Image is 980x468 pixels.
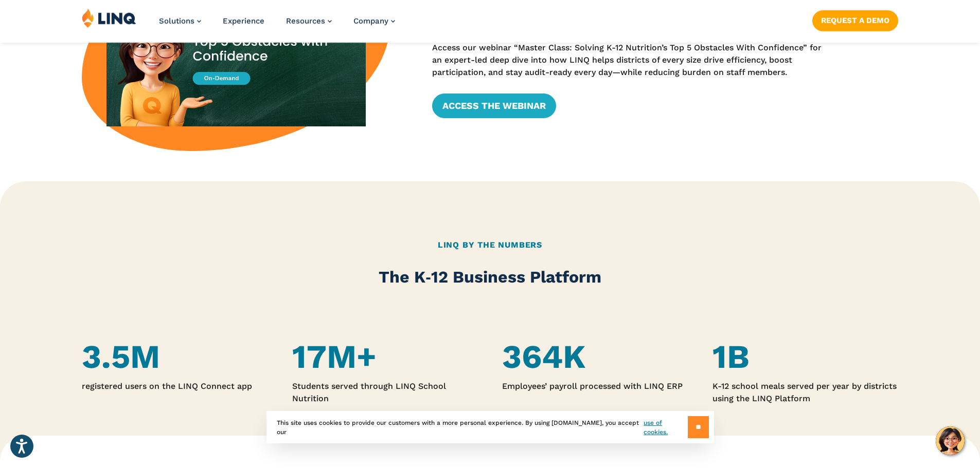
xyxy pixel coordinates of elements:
a: Access the Webinar [432,93,556,118]
a: Resources [286,16,332,26]
a: Request a Demo [812,10,898,31]
img: LINQ | K‑12 Software [82,8,136,28]
h2: LINQ By the Numbers [82,239,898,251]
a: Solutions [159,16,201,26]
span: Resources [286,16,325,26]
h4: 1B [712,338,898,376]
a: use of cookies. [644,418,687,437]
button: Hello, have a question? Let’s chat. [936,426,965,455]
a: Company [353,16,395,26]
nav: Button Navigation [812,8,898,31]
a: Experience [223,16,264,26]
h4: 364K [502,338,688,376]
p: Employees’ payroll processed with LINQ ERP [502,380,688,392]
h2: The K‑12 Business Platform [82,266,898,289]
div: This site uses cookies to provide our customers with a more personal experience. By using [DOMAIN... [266,411,714,443]
p: K-12 school meals served per year by districts using the LINQ Platform [712,380,898,405]
p: Access our webinar “Master Class: Solving K-12 Nutrition’s Top 5 Obstacles With Confidence” for a... [432,42,828,79]
span: Company [353,16,388,26]
span: Solutions [159,16,194,26]
h4: 3.5M [82,338,268,376]
h4: 17M+ [292,338,478,376]
nav: Primary Navigation [159,8,395,42]
p: Students served through LINQ School Nutrition [292,380,478,405]
p: registered users on the LINQ Connect app [82,380,268,392]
